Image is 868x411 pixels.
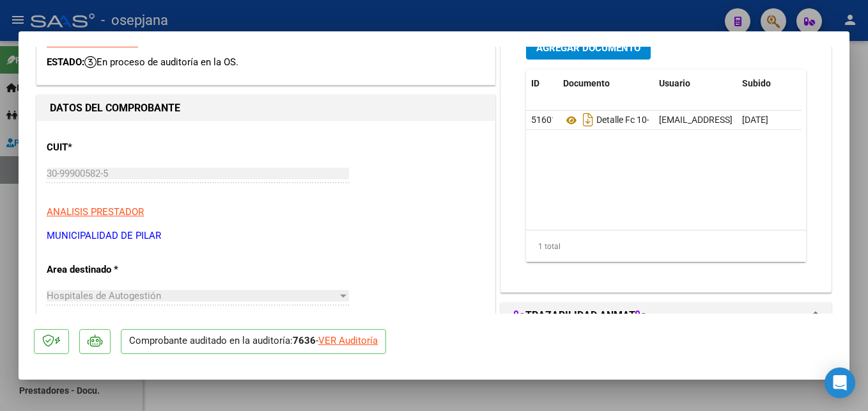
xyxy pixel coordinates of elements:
[654,70,737,97] datatable-header-cell: Usuario
[526,230,806,262] div: 1 total
[121,329,386,354] p: Comprobante auditado en la auditoría: -
[825,367,855,398] div: Open Intercom Messenger
[47,290,161,302] span: Hospitales de Autogestión
[47,206,144,218] span: ANALISIS PRESTADOR
[742,78,771,88] span: Subido
[531,115,557,125] span: 51601
[84,56,238,68] span: En proceso de auditoría en la OS.
[47,229,485,243] p: MUNICIPALIDAD DE PILAR
[47,56,84,68] span: ESTADO:
[563,115,665,125] span: Detalle Fc 10-991
[526,70,558,97] datatable-header-cell: ID
[47,140,178,155] p: CUIT
[536,42,640,54] span: Agregar Documento
[801,70,865,97] datatable-header-cell: Acción
[501,26,831,292] div: DOCUMENTACIÓN RESPALDATORIA
[659,78,690,88] span: Usuario
[501,303,831,328] mat-expansion-panel-header: TRAZABILIDAD ANMAT
[318,334,378,348] div: VER Auditoría
[737,70,801,97] datatable-header-cell: Subido
[293,335,316,346] strong: 7636
[531,78,539,88] span: ID
[526,36,651,60] button: Agregar Documento
[742,115,768,125] span: [DATE]
[580,109,596,130] i: Descargar documento
[558,70,654,97] datatable-header-cell: Documento
[50,102,180,114] strong: DATOS DEL COMPROBANTE
[47,262,178,277] p: Area destinado *
[514,308,647,323] h1: TRAZABILIDAD ANMAT
[47,37,138,49] a: VER COMPROBANTE
[563,78,610,88] span: Documento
